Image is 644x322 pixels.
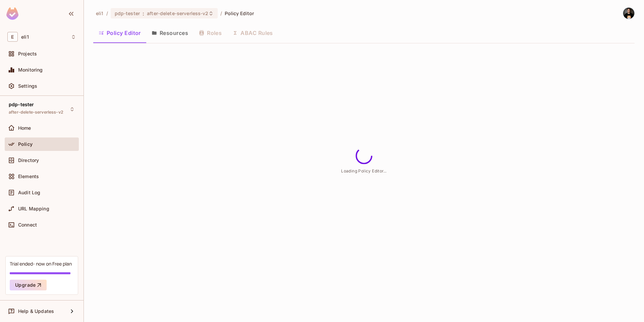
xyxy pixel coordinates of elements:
[9,102,34,107] span: pdp-tester
[21,34,29,40] span: Workspace: eli1
[18,309,54,314] span: Help & Updates
[341,168,387,173] span: Loading Policy Editor...
[18,142,33,147] span: Policy
[106,10,108,16] li: /
[6,7,18,20] img: SReyMgAAAABJRU5ErkJggg==
[18,206,49,211] span: URL Mapping
[9,110,63,115] span: after-delete-serverless-v2
[18,51,37,56] span: Projects
[623,8,634,19] img: Eli Moshkovich
[147,10,208,16] span: after-delete-serverless-v2
[225,10,254,16] span: Policy Editor
[18,83,37,89] span: Settings
[18,67,43,73] span: Monitoring
[18,158,39,163] span: Directory
[146,25,194,41] button: Resources
[18,190,40,195] span: Audit Log
[10,280,47,290] button: Upgrade
[18,125,31,131] span: Home
[10,260,72,267] div: Trial ended- now on Free plan
[93,25,146,41] button: Policy Editor
[220,10,222,16] li: /
[18,174,39,179] span: Elements
[115,10,140,16] span: pdp-tester
[96,10,104,16] span: the active workspace
[7,32,18,42] span: E
[18,222,37,228] span: Connect
[142,11,145,16] span: :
